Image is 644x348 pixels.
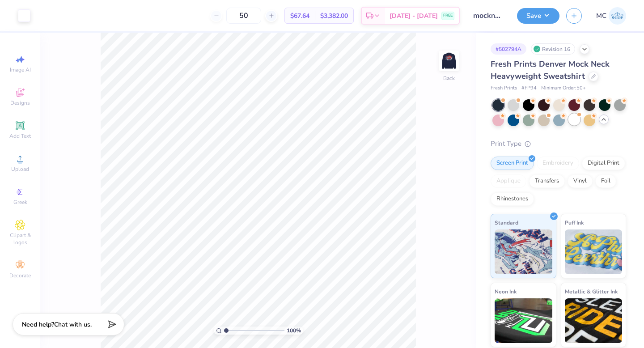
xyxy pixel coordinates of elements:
[290,11,309,21] span: $67.64
[582,157,625,170] div: Digital Print
[443,74,455,82] div: Back
[13,199,27,206] span: Greek
[9,132,31,140] span: Add Text
[495,287,517,296] span: Neon Ink
[537,157,579,170] div: Embroidery
[565,287,618,296] span: Metallic & Glitter Ink
[9,272,31,279] span: Decorate
[491,139,626,149] div: Print Type
[491,174,526,188] div: Applique
[10,99,30,106] span: Designs
[541,85,586,92] span: Minimum Order: 50 +
[491,59,610,81] span: Fresh Prints Denver Mock Neck Heavyweight Sweatshirt
[54,320,92,329] span: Chat with us.
[565,229,623,274] img: Puff Ink
[531,43,575,55] div: Revision 16
[495,298,552,343] img: Neon Ink
[443,13,453,19] span: FREE
[440,52,458,70] img: Back
[565,298,623,343] img: Metallic & Glitter Ink
[491,43,526,55] div: # 502794A
[10,66,31,73] span: Image AI
[390,11,438,21] span: [DATE] - [DATE]
[595,174,616,188] div: Foil
[491,157,534,170] div: Screen Print
[596,7,626,25] a: MC
[320,11,348,21] span: $3,382.00
[466,7,510,25] input: Untitled Design
[565,218,584,227] span: Puff Ink
[596,11,606,21] span: MC
[22,320,54,329] strong: Need help?
[11,166,29,173] span: Upload
[568,174,593,188] div: Vinyl
[4,232,36,246] span: Clipart & logos
[226,8,261,24] input: – –
[491,85,517,92] span: Fresh Prints
[521,85,537,92] span: # FP94
[609,7,626,25] img: Maddy Clark
[287,327,301,335] span: 100 %
[517,8,559,24] button: Save
[495,218,518,227] span: Standard
[491,192,534,206] div: Rhinestones
[529,174,565,188] div: Transfers
[495,229,552,274] img: Standard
